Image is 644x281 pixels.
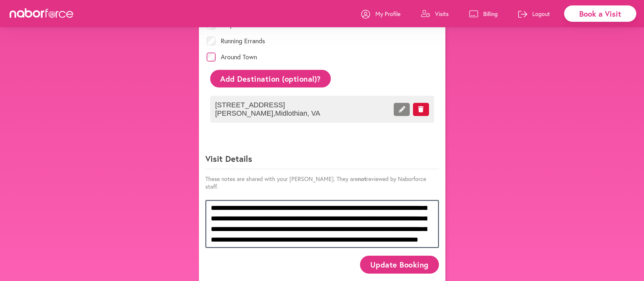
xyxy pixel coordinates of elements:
button: Add Destination (optional)? [210,70,331,87]
p: Visits [435,10,449,18]
a: Visits [421,4,449,23]
label: Running Errands [221,38,265,44]
a: My Profile [361,4,400,23]
button: Update Booking [360,256,439,273]
p: These notes are shared with your [PERSON_NAME]. They are reviewed by Naborforce staff. [205,175,439,190]
p: Logout [532,10,550,18]
span: [STREET_ADDRESS][PERSON_NAME] , Midlothian , VA [215,101,356,118]
strong: not [358,175,366,183]
a: Logout [518,4,550,23]
label: Around Town [221,54,257,60]
p: Visit Details [205,153,439,169]
p: Billing [483,10,498,18]
p: My Profile [375,10,400,18]
div: Book a Visit [564,5,636,22]
label: Help at Home [221,22,260,28]
a: Billing [469,4,498,23]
